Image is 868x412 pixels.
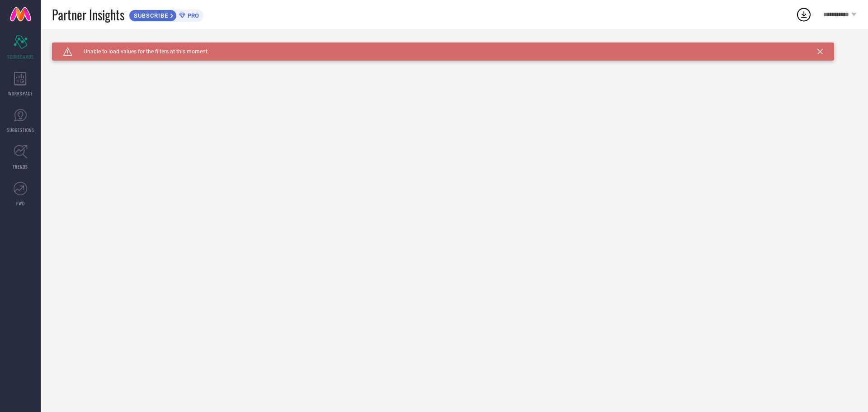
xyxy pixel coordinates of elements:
span: Unable to load values for the filters at this moment. [72,48,209,55]
span: Partner Insights [52,5,124,24]
span: SUBSCRIBE [129,12,170,19]
span: SCORECARDS [7,53,34,60]
span: TRENDS [13,163,28,170]
a: SUBSCRIBEPRO [129,7,203,22]
span: FWD [16,200,25,207]
span: PRO [185,12,199,19]
span: SUGGESTIONS [7,127,34,133]
div: Open download list [796,6,812,23]
div: Unable to load filters at this moment. Please try later. [52,43,857,50]
span: WORKSPACE [8,90,33,97]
